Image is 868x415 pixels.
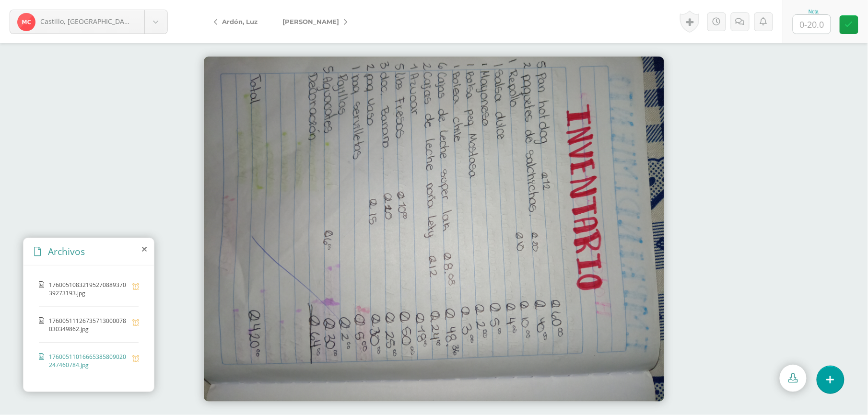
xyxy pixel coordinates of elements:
[204,57,664,402] img: https://edoofiles.nyc3.digitaloceanspaces.com/cristovive/activity_submission/f22feed4-41c3-4a08-b...
[270,10,355,33] a: [PERSON_NAME]
[49,281,128,297] span: 1760051083219527088937039273193.jpg
[206,10,270,33] a: Ardón, Luz
[10,10,167,34] a: Castillo, [GEOGRAPHIC_DATA]
[17,13,35,31] img: 556e7a34be06049fc53d81b544d6ddfd.png
[49,353,128,369] span: 17600511016665385809020247460784.jpg
[142,245,147,253] i: close
[40,17,135,26] span: Castillo, [GEOGRAPHIC_DATA]
[793,15,831,34] input: 0-20.0
[222,18,258,25] span: Ardón, Luz
[793,9,835,14] div: Nota
[282,18,339,25] span: [PERSON_NAME]
[48,245,85,258] span: Archivos
[49,317,128,333] span: 17600511126735713000078030349862.jpg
